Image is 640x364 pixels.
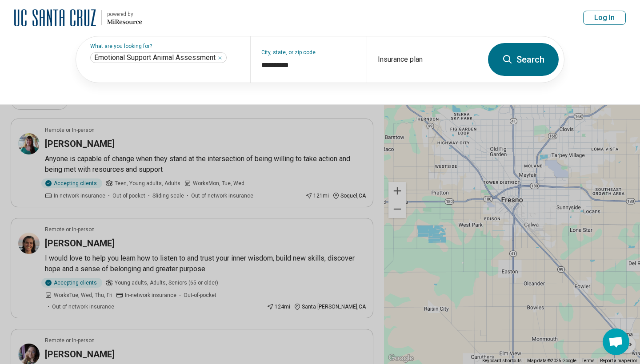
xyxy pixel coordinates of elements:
label: What are you looking for? [90,44,240,49]
div: Open chat [603,328,629,355]
img: University of California at Santa Cruz [14,7,96,28]
div: powered by [107,10,142,18]
button: Emotional Support Animal Assessment [217,55,223,60]
span: Emotional Support Animal Assessment [94,53,216,62]
div: Emotional Support Animal Assessment [90,52,227,63]
button: Log In [583,11,626,25]
a: University of California at Santa Cruzpowered by [14,7,142,28]
button: Search [488,43,559,76]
